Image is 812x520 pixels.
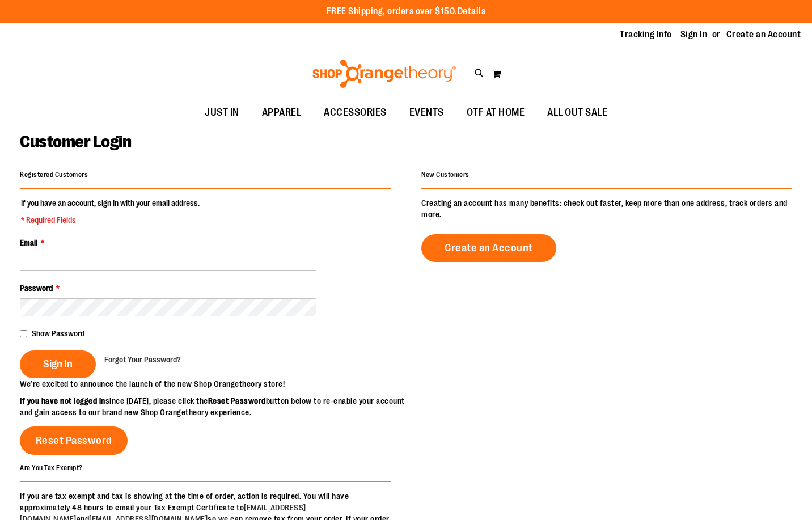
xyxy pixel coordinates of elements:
[20,238,37,247] span: Email
[20,284,53,293] span: Password
[421,197,792,220] p: Creating an account has many benefits: check out faster, keep more than one address, track orders...
[467,100,525,125] span: OTF AT HOME
[208,396,266,405] strong: Reset Password
[20,132,131,151] span: Customer Login
[20,395,406,418] p: since [DATE], please click the button below to re-enable your account and gain access to our bran...
[327,5,486,18] p: FREE Shipping, orders over $150.
[20,350,96,378] button: Sign In
[680,28,708,41] a: Sign In
[205,100,239,125] span: JUST IN
[409,100,444,125] span: EVENTS
[20,197,201,226] legend: If you have an account, sign in with your email address.
[20,463,83,471] strong: Are You Tax Exempt?
[20,396,105,405] strong: If you have not logged in
[104,354,181,365] a: Forgot Your Password?
[20,426,128,455] a: Reset Password
[21,214,200,226] span: * Required Fields
[262,100,302,125] span: APPAREL
[458,6,486,16] a: Details
[36,434,112,447] span: Reset Password
[547,100,607,125] span: ALL OUT SALE
[104,355,181,364] span: Forgot Your Password?
[20,378,406,390] p: We’re excited to announce the launch of the new Shop Orangetheory store!
[620,28,672,41] a: Tracking Info
[20,171,88,179] strong: Registered Customers
[43,358,73,370] span: Sign In
[726,28,801,41] a: Create an Account
[421,234,556,262] a: Create an Account
[445,242,533,254] span: Create an Account
[421,171,470,179] strong: New Customers
[32,329,84,338] span: Show Password
[311,60,458,88] img: Shop Orangetheory
[324,100,387,125] span: ACCESSORIES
